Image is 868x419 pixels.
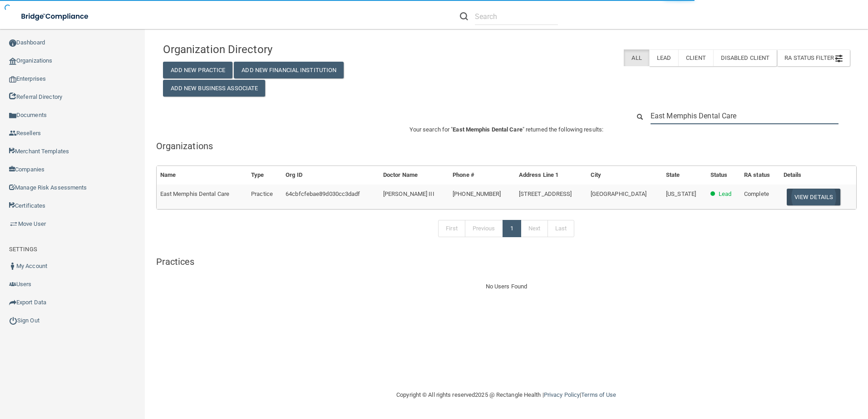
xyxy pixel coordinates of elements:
img: icon-export.b9366987.png [9,299,16,306]
th: RA status [740,166,780,185]
button: Add New Business Associate [163,80,266,97]
p: Your search for " " returned the following results: [156,124,857,135]
iframe: Drift Widget Chat Controller [711,355,857,391]
span: [STREET_ADDRESS] [519,190,572,197]
img: ic_reseller.de258add.png [9,130,16,137]
img: organization-icon.f8decf85.png [9,58,16,65]
img: ic_user_dark.df1a06c3.png [9,263,16,270]
img: briefcase.64adab9b.png [9,219,18,229]
th: Type [247,166,282,185]
button: Add New Practice [163,62,233,78]
span: [US_STATE] [666,190,696,197]
a: First [438,220,465,237]
th: Name [157,166,248,185]
span: East Memphis Dental Care [160,190,229,197]
th: Doctor Name [380,166,449,185]
div: No Users Found [156,281,857,292]
input: Search [475,8,558,25]
span: Practice [251,190,273,197]
input: Search [651,107,838,124]
th: Status [707,166,740,185]
th: State [662,166,707,185]
th: Phone # [449,166,515,185]
a: Previous [465,220,503,237]
a: 1 [503,220,521,237]
h5: Practices [156,257,857,267]
label: All [624,49,649,66]
span: East Memphis Dental Care [453,126,522,133]
button: Add New Financial Institution [234,62,344,78]
span: Complete [744,190,769,197]
button: View Details [787,189,840,205]
label: Client [678,49,713,66]
div: Copyright © All rights reserved 2025 @ Rectangle Health | | [340,380,672,409]
p: Lead [719,189,731,200]
img: ic_dashboard_dark.d01f4a41.png [9,39,16,47]
label: Disabled Client [713,49,777,66]
th: City [587,166,662,185]
th: Org ID [282,166,380,185]
span: [PERSON_NAME] III [383,190,434,197]
a: Last [547,220,574,237]
img: bridge_compliance_login_screen.278c3ca4.svg [14,7,97,26]
h5: Organizations [156,141,857,151]
img: enterprise.0d942306.png [9,76,16,83]
a: Privacy Policy [544,391,580,398]
label: SETTINGS [9,244,37,255]
th: Address Line 1 [515,166,587,185]
a: Terms of Use [581,391,616,398]
img: ic_power_dark.7ecde6b1.png [9,317,17,325]
h4: Organization Directory [163,44,383,55]
th: Details [780,166,856,185]
span: RA Status Filter [784,54,843,61]
img: icon-filter@2x.21656d0b.png [835,55,843,62]
span: 64cbfcfebae89d030cc3dadf [286,190,360,197]
img: icon-documents.8dae5593.png [9,112,16,119]
a: Next [521,220,548,237]
img: icon-users.e205127d.png [9,281,16,288]
label: Lead [649,49,678,66]
img: ic-search.3b580494.png [460,12,468,20]
span: [PHONE_NUMBER] [453,190,501,197]
span: [GEOGRAPHIC_DATA] [591,190,647,197]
